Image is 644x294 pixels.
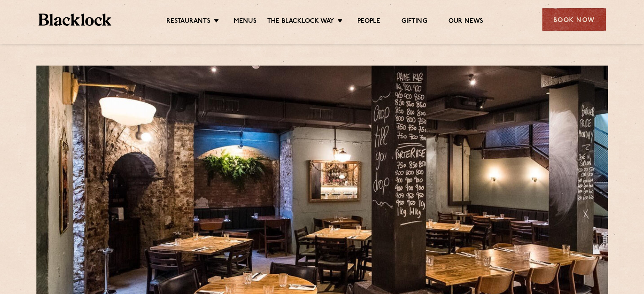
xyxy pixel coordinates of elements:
a: The Blacklock Way [267,17,334,27]
img: BL_Textured_Logo-footer-cropped.svg [39,14,112,26]
a: Menus [234,17,257,27]
a: Gifting [401,17,427,27]
a: Restaurants [166,17,210,27]
div: Book Now [542,8,606,31]
a: People [357,17,380,27]
a: Our News [448,17,484,27]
